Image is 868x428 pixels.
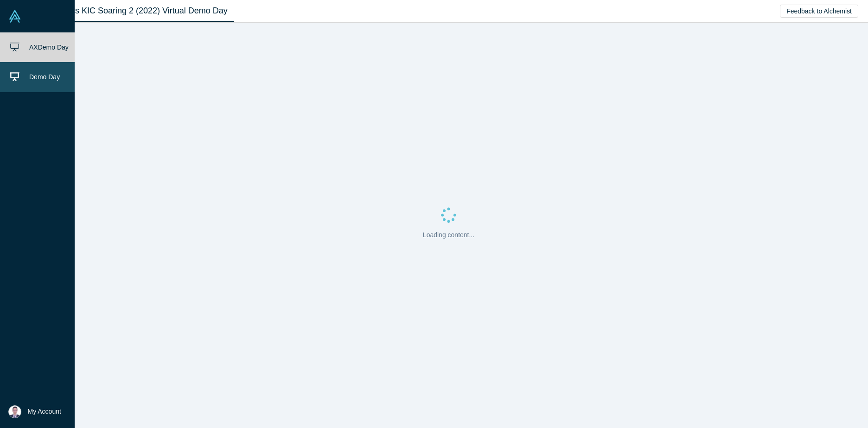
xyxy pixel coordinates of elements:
button: Feedback to Alchemist [780,5,858,18]
p: Loading content... [423,230,474,240]
span: My Account [28,407,61,416]
img: Alchemist Vault Logo [8,10,21,23]
img: Terry Li's Account [8,405,21,418]
button: My Account [8,405,61,418]
span: AX Demo Day [29,44,69,51]
div: Class KIC Soaring 2 (2022) Virtual Demo Day [52,5,234,17]
span: Demo Day [29,74,60,81]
